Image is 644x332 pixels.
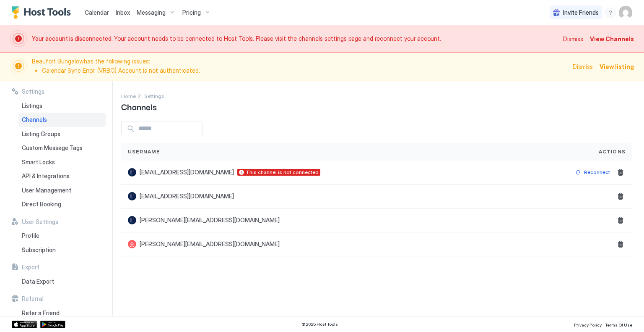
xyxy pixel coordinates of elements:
[563,9,599,16] span: Invite Friends
[12,6,75,19] a: Host Tools Logo
[32,35,114,42] span: Your account is disconnected.
[18,155,106,169] a: Smart Locks
[40,321,65,328] a: Google Play Store
[22,102,42,110] span: Listings
[574,322,602,327] span: Privacy Policy
[574,320,602,329] a: Privacy Policy
[140,169,234,176] span: [EMAIL_ADDRESS][DOMAIN_NAME]
[605,8,615,18] div: menu
[615,167,626,177] button: Delete
[144,91,164,100] div: Breadcrumb
[121,91,136,100] a: Home
[572,167,614,177] button: Reconnect
[600,62,634,71] div: View listing
[18,127,106,141] a: Listing Groups
[301,321,338,327] span: © 2025 Host Tools
[22,88,44,95] span: Settings
[121,93,136,99] span: Home
[128,148,160,155] span: Username
[605,322,632,327] span: Terms Of Use
[22,130,60,138] span: Listing Groups
[137,9,166,16] span: Messaging
[22,263,39,271] span: Export
[22,116,47,124] span: Channels
[22,309,60,317] span: Refer a Friend
[599,148,626,155] span: Actions
[615,191,626,201] button: Delete
[121,91,136,100] div: Breadcrumb
[22,218,58,226] span: User Settings
[22,187,71,194] span: User Management
[18,274,106,289] a: Data Export
[32,58,568,76] span: Beaufort Bungalow has the following issues:
[18,141,106,155] a: Custom Message Tags
[22,200,61,208] span: Direct Booking
[22,278,54,285] span: Data Export
[85,8,109,17] a: Calendar
[18,306,106,320] a: Refer a Friend
[573,62,593,71] div: Dismiss
[22,158,55,166] span: Smart Locks
[590,34,634,43] div: View Channels
[116,8,130,17] a: Inbox
[22,232,39,240] span: Profile
[18,169,106,183] a: API & Integrations
[619,6,632,19] div: User profile
[18,99,106,113] a: Listings
[42,67,568,74] li: Calendar Sync Error: (VRBO) Account is not authenticated.
[22,295,44,303] span: Referral
[18,197,106,211] a: Direct Booking
[182,9,201,16] span: Pricing
[140,192,234,200] span: [EMAIL_ADDRESS][DOMAIN_NAME]
[140,216,280,224] span: [PERSON_NAME][EMAIL_ADDRESS][DOMAIN_NAME]
[18,243,106,257] a: Subscription
[605,320,632,329] a: Terms Of Use
[32,35,558,42] span: Your account needs to be connected to Host Tools. Please visit the channels settings page and rec...
[615,215,626,225] button: Delete
[85,9,109,16] span: Calendar
[563,34,583,43] div: Dismiss
[18,113,106,127] a: Channels
[615,239,626,249] button: Delete
[144,91,164,100] a: Settings
[144,93,164,99] span: Settings
[18,183,106,198] a: User Management
[12,321,37,328] a: App Store
[140,240,280,248] span: [PERSON_NAME][EMAIL_ADDRESS][DOMAIN_NAME]
[22,144,83,152] span: Custom Message Tags
[116,9,130,16] span: Inbox
[18,229,106,243] a: Profile
[135,121,202,136] input: Input Field
[22,246,56,254] span: Subscription
[121,100,157,113] span: Channels
[584,169,610,176] div: Reconnect
[22,172,70,180] span: API & Integrations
